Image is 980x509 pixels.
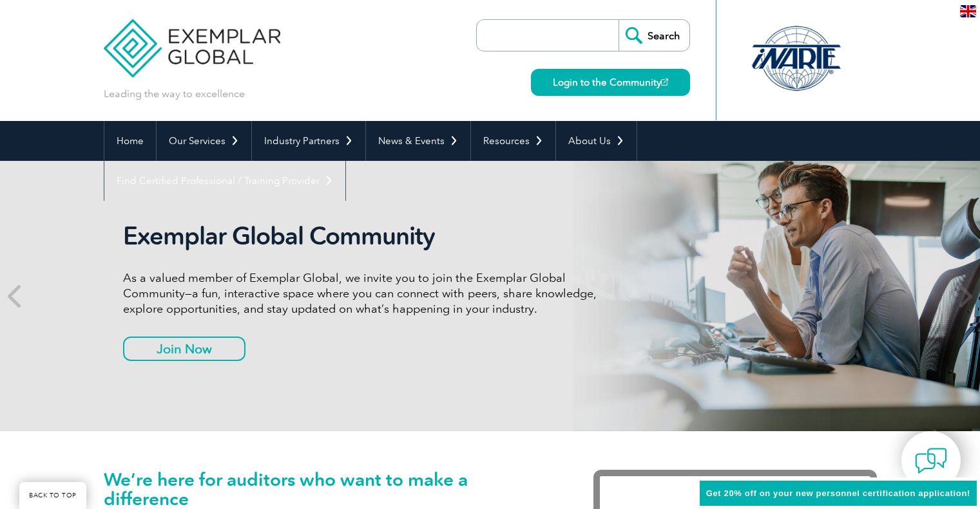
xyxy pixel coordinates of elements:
[104,470,555,508] h1: We’re here for auditors who want to make a difference
[531,69,690,96] a: Login to the Community
[556,121,637,161] a: About Us
[661,79,668,86] img: open_square.png
[471,121,555,161] a: Resources
[619,20,689,51] input: Search
[252,121,365,161] a: Industry Partners
[104,121,156,161] a: Home
[960,5,976,17] img: en
[915,445,947,477] img: contact-chat.png
[104,87,245,101] p: Leading the way to excellence
[123,337,245,361] a: Join Now
[706,488,970,498] span: Get 20% off on your new personnel certification application!
[366,121,470,161] a: News & Events
[123,270,606,317] p: As a valued member of Exemplar Global, we invite you to join the Exemplar Global Community—a fun,...
[157,121,251,161] a: Our Services
[19,482,86,509] a: BACK TO TOP
[104,161,345,201] a: Find Certified Professional / Training Provider
[123,221,606,251] h2: Exemplar Global Community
